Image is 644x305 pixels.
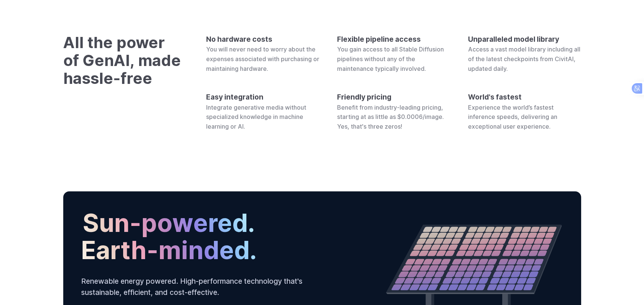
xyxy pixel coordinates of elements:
[337,104,443,130] span: Benefit from industry-leading pricing, starting at as little as $0.0006/image. Yes, that's three ...
[468,104,557,130] span: Experience the world’s fastest inference speeds, delivering an exceptional user experience.
[63,34,182,132] h3: All the power of GenAI, made hassle-free
[206,91,319,103] h4: Easy integration
[81,209,257,264] h2: Sun-powered. Earth-minded.
[206,104,306,130] span: Integrate generative media without specialized knowledge in machine learning or AI.
[81,276,322,298] p: Renewable energy powered. High-performance technology that's sustainable, efficient, and cost-eff...
[206,45,319,72] span: You will never need to worry about the expenses associated with purchasing or maintaining hardware.
[337,34,450,45] h4: Flexible pipeline access
[337,91,450,103] h4: Friendly pricing
[468,34,581,45] h4: Unparalleled model library
[468,45,580,72] span: Access a vast model library including all of the latest checkpoints from CivitAI, updated daily.
[468,91,581,103] h4: World's fastest
[206,34,319,45] h4: No hardware costs
[337,45,443,72] span: You gain access to all Stable Diffusion pipelines without any of the maintenance typically involved.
